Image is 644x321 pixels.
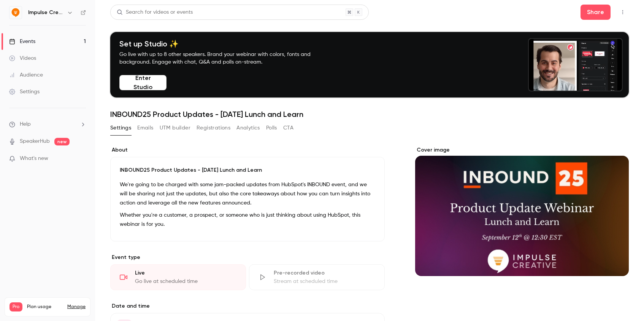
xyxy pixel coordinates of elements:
[9,38,35,45] div: Events
[110,264,246,290] div: LiveGo live at scheduled time
[9,71,43,79] div: Audience
[135,269,236,277] div: Live
[137,122,153,134] button: Emails
[110,254,385,261] p: Event type
[283,122,293,134] button: CTA
[249,264,385,290] div: Pre-recorded videoStream at scheduled time
[274,269,375,277] div: Pre-recorded video
[110,122,131,134] button: Settings
[119,75,167,90] button: Enter Studio
[28,9,64,16] h6: Impulse Creative
[120,180,375,208] p: We're going to be charged with some jam-packed updates from HubSpot's INBOUND event, and we will ...
[110,302,385,310] label: Date and time
[20,155,48,163] span: What's new
[20,137,50,145] a: SpeakerHub
[54,138,70,145] span: new
[110,110,629,119] h1: INBOUND25 Product Updates - [DATE] Lunch and Learn
[120,166,375,174] p: INBOUND25 Product Updates - [DATE] Lunch and Learn
[9,54,36,62] div: Videos
[120,211,375,229] p: Whether you're a customer, a prospect, or someone who is just thinking about using HubSpot, this ...
[581,5,611,20] button: Share
[135,278,236,285] div: Go live at scheduled time
[110,146,385,154] label: About
[197,122,230,134] button: Registrations
[119,39,328,48] h4: Set up Studio ✨
[27,304,63,310] span: Plan usage
[9,88,40,96] div: Settings
[415,146,629,154] label: Cover image
[20,120,31,128] span: Help
[117,8,193,16] div: Search for videos or events
[236,122,260,134] button: Analytics
[274,278,375,285] div: Stream at scheduled time
[160,122,190,134] button: UTM builder
[10,6,22,19] img: Impulse Creative
[67,304,86,310] a: Manage
[119,51,328,66] p: Go live with up to 8 other speakers. Brand your webinar with colors, fonts and background. Engage...
[266,122,277,134] button: Polls
[9,120,86,128] li: help-dropdown-opener
[10,302,22,311] span: Pro
[415,146,629,276] section: Cover image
